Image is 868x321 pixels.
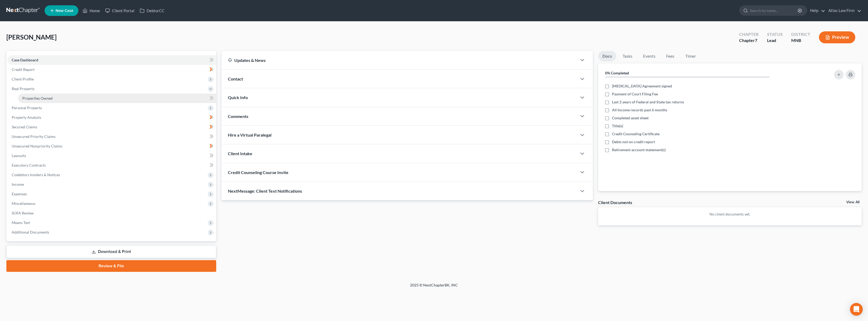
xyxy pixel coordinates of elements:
a: Property Analysis [7,113,216,122]
span: Case Dashboard [12,58,38,62]
span: Credit Counseling Certificate [612,131,659,137]
span: Credit Report [12,67,35,72]
span: Codebtors Insiders & Notices [12,172,60,177]
span: Unsecured Nonpriority Claims [12,144,62,148]
a: Timer [681,51,700,61]
span: Income [12,182,24,187]
a: Events [639,51,660,61]
div: Open Intercom Messenger [850,303,863,316]
span: Property Analysis [12,115,41,120]
span: [MEDICAL_DATA] Agreement signed [612,83,672,89]
a: Credit Report [7,65,216,74]
a: Review & File [6,260,216,272]
span: Title(s) [612,123,623,129]
span: NextMessage: Client Text Notifications [228,188,302,193]
a: Secured Claims [7,122,216,132]
a: Client Portal [103,6,137,15]
a: Unsecured Nonpriority Claims [7,141,216,151]
a: Tasks [618,51,637,61]
a: Properties Owned [18,94,216,103]
span: 7 [755,38,757,43]
a: DebtorCC [137,6,167,15]
span: [PERSON_NAME] [6,33,57,41]
div: District [791,31,810,37]
span: Retirement account statement(s) [612,147,666,153]
a: Case Dashboard [7,55,216,65]
span: Personal Property [12,105,42,110]
span: Executory Contracts [12,163,46,167]
input: Search by name... [750,6,798,15]
span: Payment of Court Filing Fee [612,91,658,97]
div: Lead [767,37,783,44]
a: View All [846,200,860,204]
p: No client documents yet. [602,212,858,217]
a: Lawsuits [7,151,216,160]
a: Fees [662,51,679,61]
span: Properties Owned [22,96,53,100]
div: Client Documents [598,200,632,205]
a: Atlas Law Firm [826,6,861,15]
span: Credit Counseling Course Invite [228,170,288,175]
span: Debts not on credit report [612,139,655,145]
div: 2025 © NextChapterBK, INC [283,282,585,292]
div: Updates & News [228,57,571,63]
span: Lawsuits [12,153,26,158]
span: Additional Documents [12,230,49,234]
span: Last 2 years of Federal and State tax returns [612,99,684,105]
span: SOFA Review [12,211,34,215]
span: Completed asset sheet [612,115,649,121]
span: Client Intake [228,151,252,156]
div: Chapter [739,31,759,37]
span: Client Profile [12,77,34,81]
span: Real Property [12,86,35,91]
a: Unsecured Priority Claims [7,132,216,141]
button: Preview [819,31,855,43]
div: Status [767,31,783,37]
a: Download & Print [6,246,216,258]
span: Contact [228,76,243,81]
span: Hire a Virtual Paralegal [228,132,271,137]
span: Miscellaneous [12,201,35,206]
a: Home [80,6,103,15]
div: Chapter [739,37,759,44]
a: Help [807,6,825,15]
span: Comments [228,114,248,119]
a: SOFA Review [7,208,216,218]
a: Executory Contracts [7,160,216,170]
span: Means Test [12,220,30,225]
strong: 0% Completed [605,71,629,75]
a: Docs [598,51,616,61]
span: Expenses [12,192,27,196]
span: Secured Claims [12,125,37,129]
span: Quick Info [228,95,248,100]
span: New Case [56,9,73,13]
div: MNB [791,37,810,44]
span: All Income records past 6 months [612,107,667,113]
span: Unsecured Priority Claims [12,134,56,139]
